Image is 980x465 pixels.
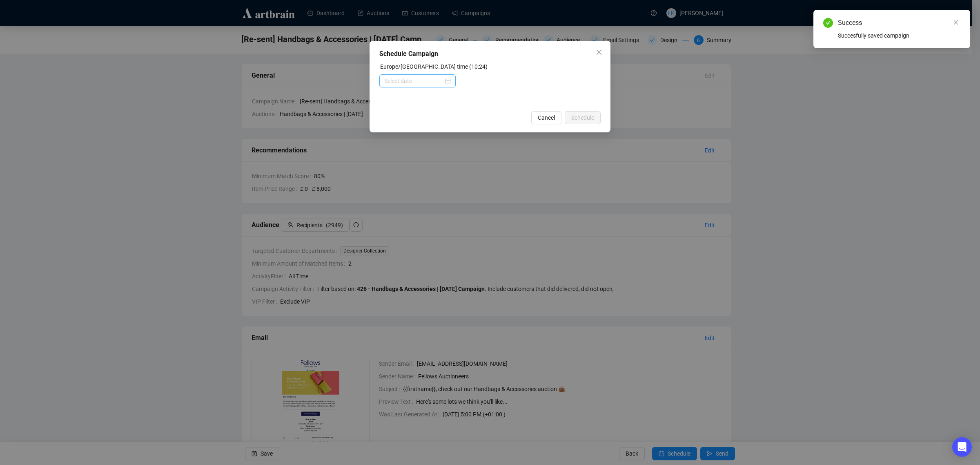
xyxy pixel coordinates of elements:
span: Cancel [538,113,555,122]
div: Open Intercom Messenger [952,437,972,457]
div: Succesfully saved campaign [838,31,960,40]
button: Schedule [565,111,601,124]
div: Schedule Campaign [379,49,601,59]
button: Close [592,46,606,59]
input: Select date [384,76,443,85]
label: Europe/London time (10:24) [380,63,488,70]
a: Close [951,18,960,27]
div: Success [838,18,960,28]
span: check-circle [823,18,833,28]
span: close [596,49,602,56]
button: Cancel [531,111,561,124]
span: close [953,20,959,25]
